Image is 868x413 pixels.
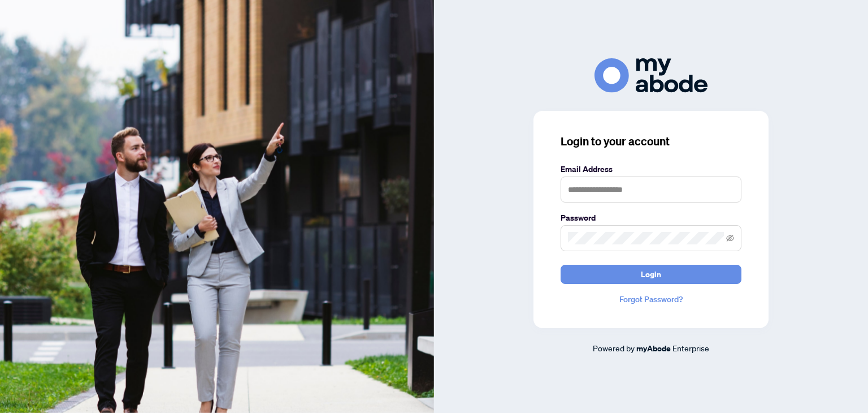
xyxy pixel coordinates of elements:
h3: Login to your account [561,134,741,149]
img: ma-logo [594,58,708,93]
a: myAbode [636,342,671,355]
a: Forgot Password? [561,293,741,306]
span: Login [641,265,661,283]
span: Powered by [593,343,635,353]
span: eye-invisible [726,234,734,242]
button: Login [561,265,741,284]
label: Email Address [561,163,741,175]
label: Password [561,212,741,224]
span: Enterprise [672,343,709,353]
